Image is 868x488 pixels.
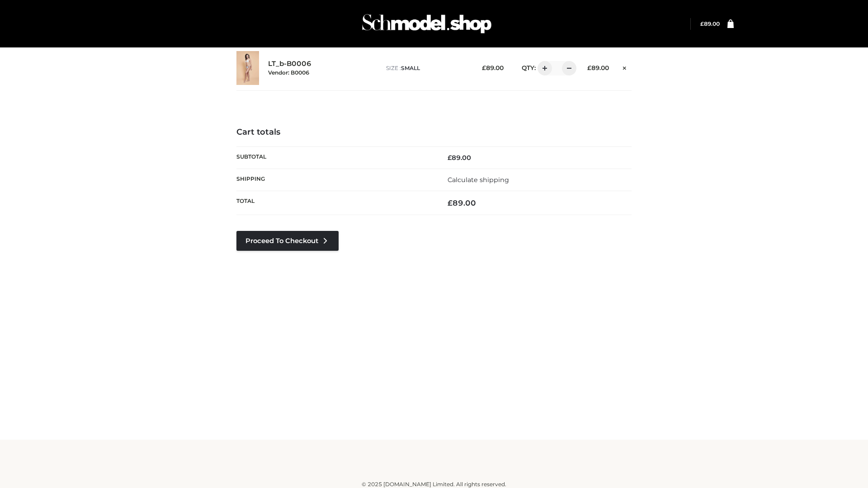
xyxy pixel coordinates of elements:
span: SMALL [401,65,420,71]
p: size : [386,64,468,72]
a: Proceed to Checkout [236,231,339,251]
span: £ [700,20,704,27]
th: Shipping [236,169,434,191]
img: Schmodel Admin 964 [359,6,495,42]
div: QTY: [513,61,573,75]
bdi: 89.00 [448,198,476,207]
small: Vendor: B0006 [268,69,309,76]
img: LT_b-B0006 - SMALL [236,51,259,85]
bdi: 89.00 [587,64,609,71]
a: Calculate shipping [448,176,509,184]
a: LT_b-B0006 [268,60,311,68]
span: £ [448,154,452,162]
span: £ [587,64,591,71]
span: £ [482,64,486,71]
a: Remove this item [618,61,632,73]
h4: Cart totals [236,127,632,137]
th: Total [236,191,434,215]
a: £89.00 [700,20,720,27]
bdi: 89.00 [448,154,471,162]
span: £ [448,198,453,207]
th: Subtotal [236,146,434,169]
bdi: 89.00 [700,20,720,27]
bdi: 89.00 [482,64,504,71]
